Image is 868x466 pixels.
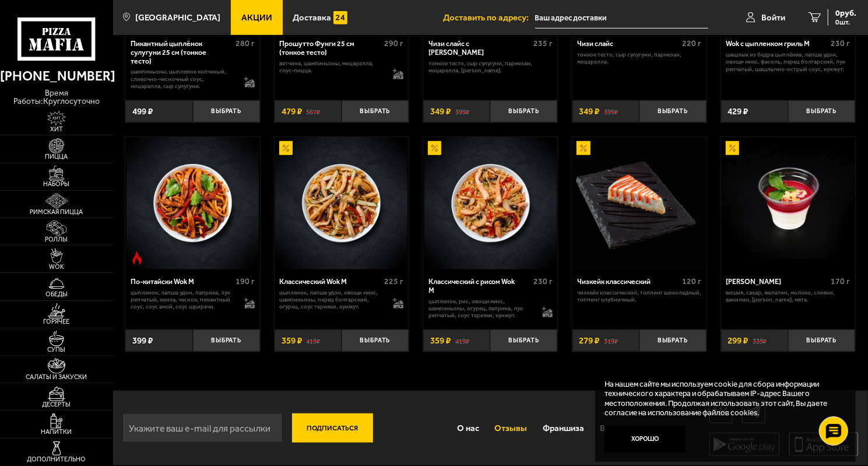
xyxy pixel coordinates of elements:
[573,137,705,269] img: Чизкейк классический
[342,330,409,352] button: Выбрать
[572,137,707,269] a: АкционныйЧизкейк классический
[605,379,840,416] p: На нашем сайте мы используем cookie для сбора информации технического характера и обрабатываем IP...
[428,278,530,295] div: Классический с рисом Wok M
[424,137,557,269] img: Классический с рисом Wok M
[236,276,255,286] span: 190 г
[455,107,469,116] s: 399 ₽
[533,276,553,286] span: 230 г
[604,107,618,116] s: 399 ₽
[131,68,236,90] p: шампиньоны, цыпленок копченый, сливочно-чесночный соус, моцарелла, сыр сулугуни.
[275,137,407,269] img: Классический Wok M
[639,100,707,122] button: Выбрать
[135,13,220,22] span: [GEOGRAPHIC_DATA]
[125,137,259,269] a: Острое блюдоПо-китайски Wok M
[577,278,679,286] div: Чизкейк классический
[831,38,850,48] span: 230 г
[728,335,748,346] span: 299 ₽
[193,100,260,122] button: Выбрать
[122,414,283,443] input: Укажите ваш e-mail для рассылки
[490,330,557,352] button: Выбрать
[428,40,530,57] div: Чизи слайс с [PERSON_NAME]
[728,106,748,117] span: 429 ₽
[535,7,709,29] input: Ваш адрес доставки
[131,40,233,66] div: Пикантный цыплёнок сулугуни 25 см (тонкое тесто)
[279,60,384,75] p: ветчина, шампиньоны, моцарелла, соус-пицца.
[282,106,302,117] span: 479 ₽
[131,278,233,286] div: По-китайски Wok M
[761,13,785,22] span: Войти
[577,51,701,66] p: тонкое тесто, сыр сулугуни, пармезан, моцарелла.
[788,330,855,352] button: Выбрать
[428,60,553,75] p: тонкое тесто, сыр сулугуни, пармезан, моцарелла, [PERSON_NAME].
[428,298,533,320] p: цыпленок, рис, овощи микс, шампиньоны, огурец, паприка, лук репчатый, соус терияки, кунжут.
[423,137,557,269] a: АкционныйКлассический с рисом Wok M
[384,276,403,286] span: 225 г
[193,330,260,352] button: Выбрать
[279,40,381,57] div: Прошутто Фунги 25 см (тонкое тесто)
[444,13,535,22] span: Доставить по адресу:
[131,289,236,311] p: цыпленок, лапша удон, паприка, лук репчатый, кинза, чеснок, пикантный соус, соус Амой, соус шрирачи.
[282,335,302,346] span: 359 ₽
[428,141,441,155] img: Акционный
[132,335,153,346] span: 399 ₽
[579,335,599,346] span: 279 ₽
[726,289,850,304] p: вишня, сахар, желатин, молоко, сливки, Ванилин, [PERSON_NAME], Мята.
[490,100,557,122] button: Выбрать
[455,336,469,345] s: 419 ₽
[306,336,320,345] s: 419 ₽
[275,137,409,269] a: АкционныйКлассический Wok M
[788,100,855,122] button: Выбрать
[592,414,645,443] a: Вакансии
[726,51,850,73] p: шашлык из бедра цыплёнка, лапша удон, овощи микс, фасоль, перец болгарский, лук репчатый, шашлычн...
[333,11,347,24] img: 15daf4d41897b9f0e9f617042186c801.svg
[835,9,856,17] span: 0 руб.
[342,100,409,122] button: Выбрать
[126,137,259,269] img: По-китайски Wok M
[726,141,739,155] img: Акционный
[306,107,320,116] s: 567 ₽
[726,278,828,286] div: [PERSON_NAME]
[577,289,701,304] p: Чизкейк классический, топпинг шоколадный, топпинг клубничный.
[722,137,854,269] img: Панна Котта
[487,414,535,443] a: Отзывы
[579,106,599,117] span: 349 ₽
[682,38,701,48] span: 220 г
[831,276,850,286] span: 170 г
[835,19,856,26] span: 0 шт.
[236,38,255,48] span: 280 г
[279,289,384,311] p: цыпленок, лапша удон, овощи микс, шампиньоны, перец болгарский, огурец, соус терияки, кунжут.
[430,335,451,346] span: 359 ₽
[449,414,487,443] a: О нас
[682,276,701,286] span: 120 г
[293,13,331,22] span: Доставка
[605,426,686,453] button: Хорошо
[726,40,828,48] div: Wok с цыпленком гриль M
[639,330,707,352] button: Выбрать
[132,106,153,117] span: 499 ₽
[130,251,143,265] img: Острое блюдо
[753,336,767,345] s: 339 ₽
[604,336,618,345] s: 319 ₽
[721,137,855,269] a: АкционныйПанна Котта
[535,414,592,443] a: Франшиза
[241,13,272,22] span: Акции
[279,141,293,155] img: Акционный
[430,106,451,117] span: 349 ₽
[384,38,403,48] span: 290 г
[279,278,381,286] div: Классический Wok M
[577,141,590,155] img: Акционный
[577,40,679,48] div: Чизи слайс
[533,38,553,48] span: 235 г
[292,414,374,443] button: Подписаться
